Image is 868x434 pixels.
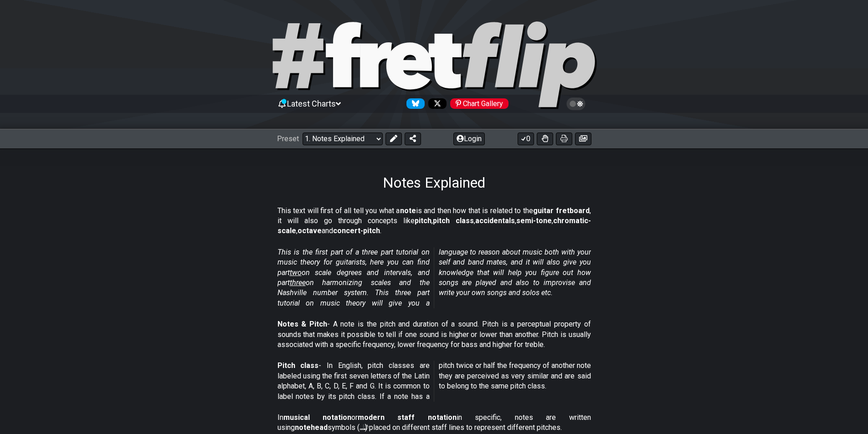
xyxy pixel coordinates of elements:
p: In or in specific, notes are written using symbols (𝅝 𝅗𝅥 𝅘𝅥 𝅘𝅥𝅮) placed on different staff lines to r... [277,413,591,433]
strong: note [400,206,416,215]
strong: musical notation [283,413,351,422]
strong: guitar fretboard [533,206,590,215]
strong: modern staff notation [358,413,457,422]
strong: concert-pitch [333,226,380,235]
div: Chart Gallery [450,98,508,109]
button: 0 [518,133,534,145]
span: Preset [277,134,299,143]
button: Login [453,133,485,145]
em: This is the first part of a three part tutorial on music theory for guitarists, here you can find... [277,248,591,307]
button: Share Preset [405,133,421,145]
button: Print [556,133,572,145]
strong: pitch class [433,216,474,225]
button: Edit Preset [385,133,402,145]
select: Preset [303,133,383,145]
strong: Notes & Pitch [277,320,327,328]
a: Follow #fretflip at X [425,98,447,109]
a: Follow #fretflip at Bluesky [403,98,425,109]
strong: accidentals [475,216,515,225]
strong: Pitch class [277,361,319,370]
span: three [290,278,306,287]
strong: pitch [415,216,431,225]
button: Create image [575,133,591,145]
p: - A note is the pitch and duration of a sound. Pitch is a perceptual property of sounds that make... [277,319,591,350]
a: #fretflip at Pinterest [447,98,508,109]
span: Toggle light / dark theme [571,100,581,108]
p: - In English, pitch classes are labeled using the first seven letters of the Latin alphabet, A, B... [277,361,591,402]
strong: semi-tone [516,216,552,225]
h1: Notes Explained [383,174,485,191]
span: Latest Charts [287,99,336,108]
p: This text will first of all tell you what a is and then how that is related to the , it will also... [277,206,591,236]
strong: notehead [295,423,328,432]
span: two [290,268,302,277]
button: Toggle Dexterity for all fretkits [537,133,553,145]
strong: octave [298,226,322,235]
